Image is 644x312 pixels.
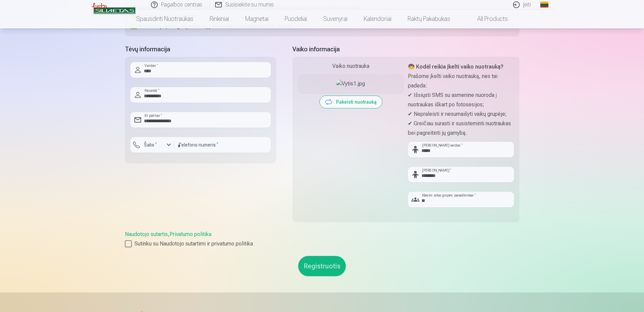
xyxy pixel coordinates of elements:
h5: Vaiko informacija [292,45,519,54]
strong: 🧒 Kodėl reikia įkelti vaiko nuotrauką? [408,63,504,70]
a: All products [458,9,516,28]
p: ✔ Greičiau surasti ir susisteminti nuotraukas bei pagreitinti jų gamybą. [408,119,514,138]
a: Privatumo politika [170,231,211,237]
button: Pakeisti nuotrauką [320,96,382,108]
a: Raktų pakabukas [400,9,458,28]
a: Rinkiniai [202,9,237,28]
div: , [125,230,519,248]
a: Suvenyrai [315,9,356,28]
p: ✔ Išsiųsti SMS su asmenine nuoroda į nuotraukas iškart po fotosesijos; [408,90,514,109]
label: Sutinku su Naudotojo sutartimi ir privatumo politika [125,240,519,248]
p: ✔ Nepraleisti ir nesumaišyti vaikų grupėje; [408,109,514,119]
a: Naudotojo sutartis [125,231,168,237]
p: Prašome įkelti vaiko nuotrauką, nes tai padeda: [408,72,514,90]
h5: Tėvų informacija [125,45,276,54]
a: Puodeliai [277,9,315,28]
img: /v3 [92,3,135,14]
label: Šalis [141,141,160,148]
a: Magnetai [237,9,277,28]
button: Registruotis [298,256,346,276]
img: Vytis1.jpg [336,80,365,88]
a: Kalendoriai [356,9,400,28]
div: Vaiko nuotrauka [298,62,404,70]
button: Šalis* [130,137,174,153]
a: Spausdinti nuotraukas [128,9,202,28]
